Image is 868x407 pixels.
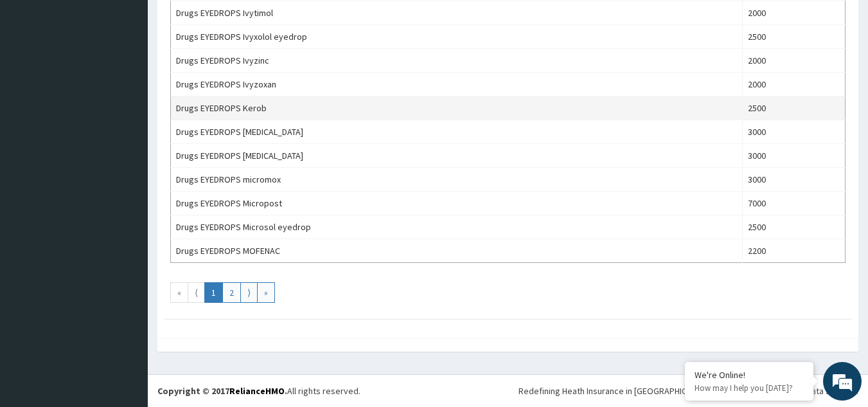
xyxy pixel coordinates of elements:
[204,282,223,303] a: Go to page number 1
[171,1,743,25] td: Drugs EYEDROPS Ivytimol
[222,282,241,303] a: Go to page number 2
[743,49,846,73] td: 2000
[743,96,846,120] td: 2500
[743,1,846,25] td: 2000
[695,383,804,393] p: How may I help you today?
[257,282,275,303] a: Go to last page
[6,271,245,316] textarea: Type your message and hit 'Enter'
[75,122,177,251] span: We're online!
[171,168,743,192] td: Drugs EYEDROPS micromox
[171,73,743,96] td: Drugs EYEDROPS Ivyzoxan
[157,385,287,397] strong: Copyright © 2017 .
[743,215,846,239] td: 2500
[743,25,846,49] td: 2500
[67,72,216,89] div: Chat with us now
[518,384,858,397] div: Redefining Heath Insurance in [GEOGRAPHIC_DATA] using Telemedicine and Data Science!
[148,374,868,407] footer: All rights reserved.
[24,64,52,96] img: d_794563401_company_1708531726252_794563401
[743,120,846,144] td: 3000
[170,282,188,303] a: Go to first page
[171,239,743,263] td: Drugs EYEDROPS MOFENAC
[171,49,743,73] td: Drugs EYEDROPS Ivyzinc
[743,168,846,192] td: 3000
[171,25,743,49] td: Drugs EYEDROPS Ivyxolol eyedrop
[743,73,846,96] td: 2000
[188,282,205,303] a: Go to previous page
[743,239,846,263] td: 2200
[743,144,846,168] td: 3000
[695,369,804,381] div: We're Online!
[171,144,743,168] td: Drugs EYEDROPS [MEDICAL_DATA]
[743,192,846,215] td: 7000
[171,192,743,215] td: Drugs EYEDROPS Micropost
[229,385,285,397] a: RelianceHMO
[171,215,743,239] td: Drugs EYEDROPS Microsol eyedrop
[240,282,258,303] a: Go to next page
[211,6,242,37] div: Minimize live chat window
[171,96,743,120] td: Drugs EYEDROPS Kerob
[171,120,743,144] td: Drugs EYEDROPS [MEDICAL_DATA]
